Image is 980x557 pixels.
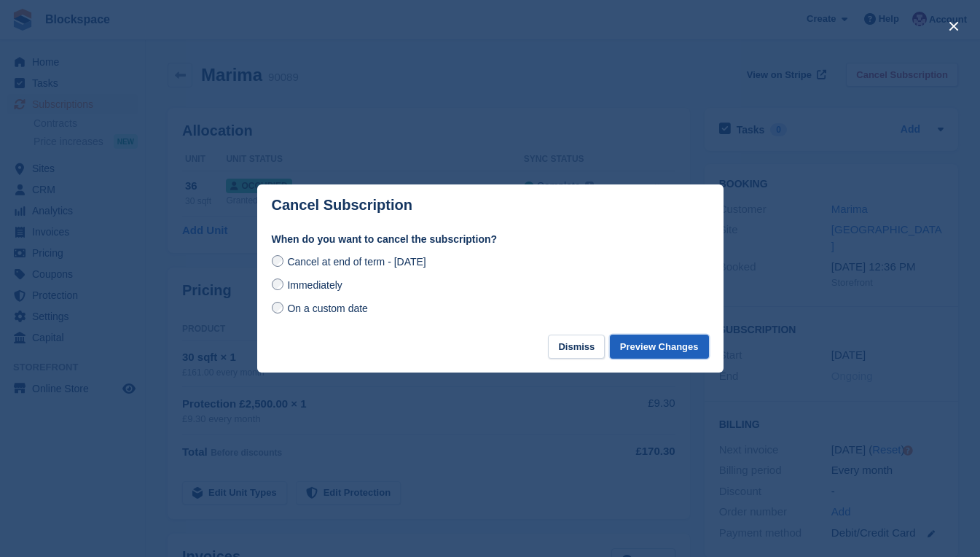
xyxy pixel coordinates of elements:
input: Cancel at end of term - [DATE] [272,255,283,267]
label: When do you want to cancel the subscription? [272,232,709,247]
span: Immediately [287,279,342,291]
p: Cancel Subscription [272,197,412,214]
button: close [942,15,965,38]
input: Immediately [272,278,283,290]
button: Preview Changes [610,335,709,359]
button: Dismiss [548,335,605,359]
span: Cancel at end of term - [DATE] [287,256,426,268]
span: On a custom date [287,303,368,314]
input: On a custom date [272,302,283,313]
